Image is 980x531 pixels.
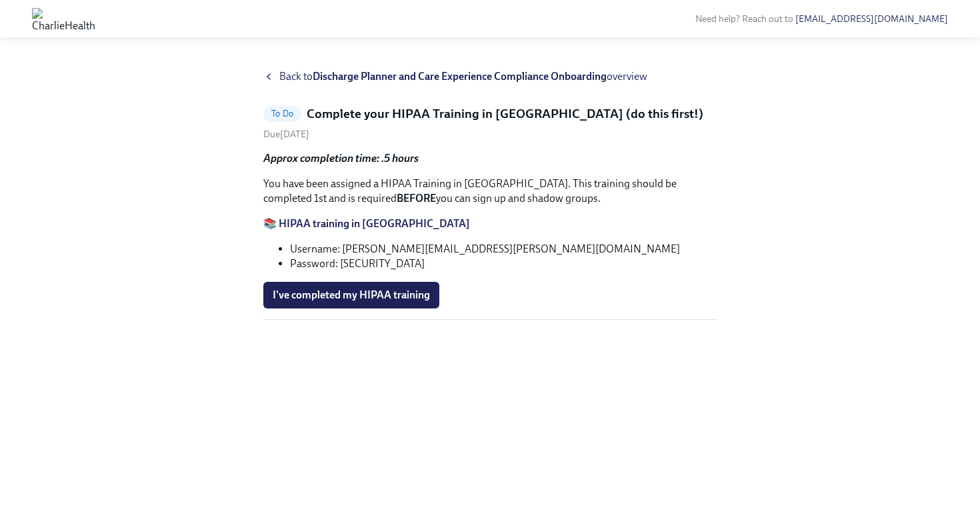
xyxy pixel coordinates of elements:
a: [EMAIL_ADDRESS][DOMAIN_NAME] [795,13,948,25]
li: Password: [SECURITY_DATA] [290,257,717,271]
span: To Do [263,109,301,119]
span: I've completed my HIPAA training [273,288,430,302]
strong: Approx completion time: .5 hours [263,152,419,165]
a: Back toDischarge Planner and Care Experience Compliance Onboardingoverview [263,69,717,84]
h5: Complete your HIPAA Training in [GEOGRAPHIC_DATA] (do this first!) [307,105,703,123]
span: Need help? Reach out to [695,13,948,25]
strong: BEFORE [397,192,436,205]
p: You have been assigned a HIPAA Training in [GEOGRAPHIC_DATA]. This training should be completed 1... [263,177,717,206]
span: Saturday, September 13th 2025, 9:00 am [263,129,309,140]
strong: Discharge Planner and Care Experience Compliance Onboarding [313,70,607,83]
a: 📚 HIPAA training in [GEOGRAPHIC_DATA] [263,217,470,230]
li: Username: [PERSON_NAME][EMAIL_ADDRESS][PERSON_NAME][DOMAIN_NAME] [290,242,717,257]
img: CharlieHealth [32,8,95,29]
button: I've completed my HIPAA training [263,282,439,308]
span: Back to overview [279,69,647,84]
